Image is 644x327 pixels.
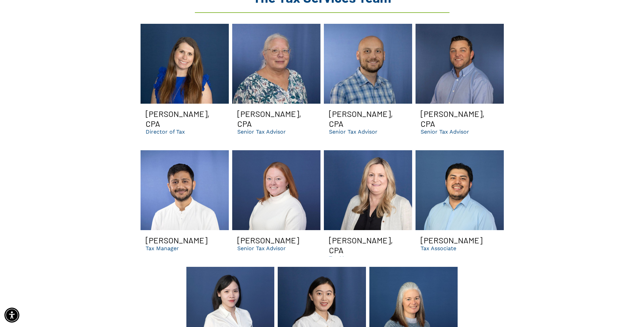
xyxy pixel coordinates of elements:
[324,150,412,230] a: Dental CPA Libby Smiling | Best accountants for DSOs and tax services
[421,245,456,252] p: Tax Associate
[329,109,407,128] h3: [PERSON_NAME], CPA
[237,235,299,245] h3: [PERSON_NAME]
[146,235,207,245] h3: [PERSON_NAME]
[329,235,407,255] h3: [PERSON_NAME], CPA
[146,109,224,128] h3: [PERSON_NAME], CPA
[146,245,179,252] p: Tax Manager
[141,24,229,104] a: Michelle Smiling | Dental CPA and accounting consultants in GA
[421,128,469,135] p: Senior Tax Advisor
[146,128,185,135] p: Director of Tax
[237,128,286,135] p: Senior Tax Advisor
[237,109,315,128] h3: [PERSON_NAME], CPA
[237,245,286,252] p: Senior Tax Advisor
[421,235,482,245] h3: [PERSON_NAME]
[329,255,362,261] p: Tax Manager
[421,109,499,128] h3: [PERSON_NAME], CPA
[329,128,378,135] p: Senior Tax Advisor
[4,308,19,323] div: Accessibility Menu
[232,24,320,104] a: Jamie smiling | Dental CPA firm in GA for bookkeeping, managerial accounting, taxes
[141,150,229,230] a: Gopal CPA smiling | Best dental support organization and accounting firm in GA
